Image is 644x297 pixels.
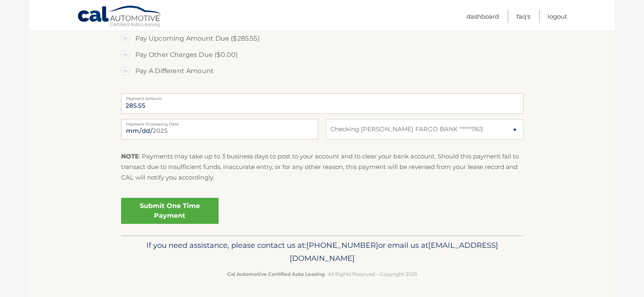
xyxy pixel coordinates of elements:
label: Pay A Different Amount [121,63,523,79]
label: Pay Upcoming Amount Due ($285.55) [121,30,523,47]
input: Payment Amount [121,93,523,114]
span: [PHONE_NUMBER] [306,241,378,250]
p: - All Rights Reserved - Copyright 2025 [126,270,518,278]
input: Payment Date [121,119,318,139]
a: Submit One Time Payment [121,198,219,224]
span: [EMAIL_ADDRESS][DOMAIN_NAME] [290,241,498,263]
a: FAQ's [516,10,530,23]
strong: NOTE [121,152,139,160]
a: Cal Automotive [77,5,163,29]
label: Payment Processing Date [121,119,318,126]
a: Logout [548,10,567,23]
a: Dashboard [466,10,499,23]
label: Pay Other Charges Due ($0.00) [121,47,523,63]
p: : Payments may take up to 3 business days to post to your account and to clear your bank account.... [121,151,523,183]
label: Payment Amount [121,93,523,100]
strong: Cal Automotive Certified Auto Leasing [227,271,325,277]
p: If you need assistance, please contact us at: or email us at [126,239,518,265]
